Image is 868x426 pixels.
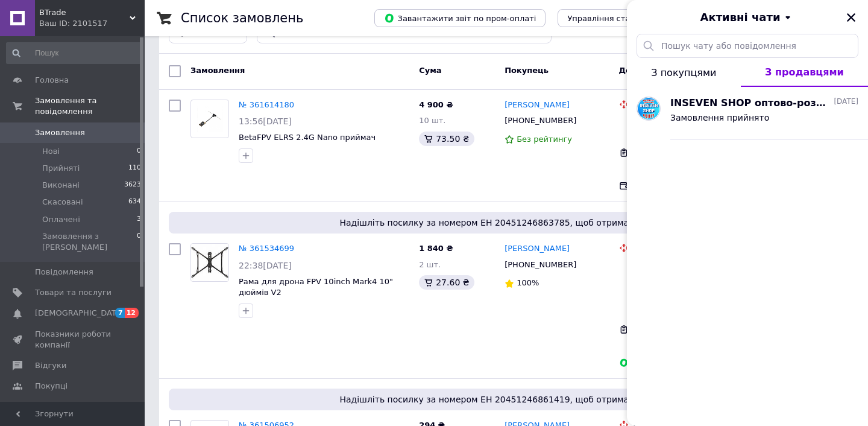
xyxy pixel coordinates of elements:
[35,308,124,319] span: [DEMOGRAPHIC_DATA]
[115,308,125,318] span: 7
[627,87,868,140] button: INSEVEN SHOP оптово-роздрібний магазин одягу та взуття, домашнього текстилю[DATE]Замовлення прийнято
[517,135,572,144] span: Без рейтингу
[239,133,376,142] a: BetaFPV ELRS 2.4G Nano приймач
[191,106,228,132] img: Фото товару
[35,127,85,138] span: Замовлення
[505,243,570,255] a: [PERSON_NAME]
[637,97,660,120] img: 2900739856_w0_h128_2900739856.jpg
[239,261,292,270] span: 22:38[DATE]
[239,277,393,297] a: Рама для дрона FPV 10inch Mark4 10" дюймів V2
[505,66,549,75] span: Покупець
[419,260,441,269] span: 2 шт.
[128,197,141,208] span: 634
[190,66,245,75] span: Замовлення
[128,163,141,174] span: 110
[651,67,716,78] span: З покупцями
[765,66,844,78] span: З продавцями
[137,231,141,253] span: 0
[505,100,570,111] a: [PERSON_NAME]
[419,100,453,109] span: 4 900 ₴
[558,9,669,27] button: Управління статусами
[741,58,868,87] button: З продавцями
[239,116,292,126] span: 13:56[DATE]
[661,10,834,25] button: Активні чати
[42,197,83,208] span: Скасовані
[384,13,536,24] span: Завантажити звіт по пром-оплаті
[844,10,858,25] button: Закрити
[35,287,112,298] span: Товари та послуги
[35,360,66,371] span: Відгуки
[419,244,453,253] span: 1 840 ₴
[125,308,139,318] span: 12
[35,267,93,278] span: Повідомлення
[670,113,769,122] span: Замовлення прийнято
[834,97,858,107] span: [DATE]
[619,66,708,75] span: Доставка та оплата
[419,275,474,290] div: 27.60 ₴
[419,66,441,75] span: Cума
[517,278,539,287] span: 100%
[700,10,780,25] span: Активні чати
[627,58,741,87] button: З покупцями
[39,18,145,29] div: Ваш ID: 2101517
[42,214,80,225] span: Оплачені
[505,116,576,125] span: [PHONE_NUMBER]
[137,214,141,225] span: 3
[190,100,229,138] a: Фото товару
[191,244,228,281] img: Фото товару
[637,34,858,58] input: Пошук чату або повідомлення
[35,381,68,392] span: Покупці
[6,42,142,64] input: Пошук
[239,100,294,109] a: № 361614180
[419,132,474,146] div: 73.50 ₴
[419,116,445,125] span: 10 шт.
[42,180,80,191] span: Виконані
[42,163,80,174] span: Прийняті
[374,9,546,27] button: Завантажити звіт по пром-оплаті
[42,231,137,253] span: Замовлення з [PERSON_NAME]
[42,146,60,157] span: Нові
[174,217,839,229] span: Надішліть посилку за номером ЕН 20451246863785, щоб отримати оплату
[239,244,294,253] a: № 361534699
[174,393,839,405] span: Надішліть посилку за номером ЕН 20451246861419, щоб отримати оплату
[190,243,229,282] a: Фото товару
[181,11,303,25] h1: Список замовлень
[35,95,145,117] span: Замовлення та повідомлення
[35,329,112,351] span: Показники роботи компанії
[670,97,831,110] span: INSEVEN SHOP оптово-роздрібний магазин одягу та взуття, домашнього текстилю
[505,260,576,269] span: [PHONE_NUMBER]
[137,146,141,157] span: 0
[35,75,69,86] span: Головна
[39,7,130,18] span: BTrade
[567,14,659,23] span: Управління статусами
[124,180,141,191] span: 3623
